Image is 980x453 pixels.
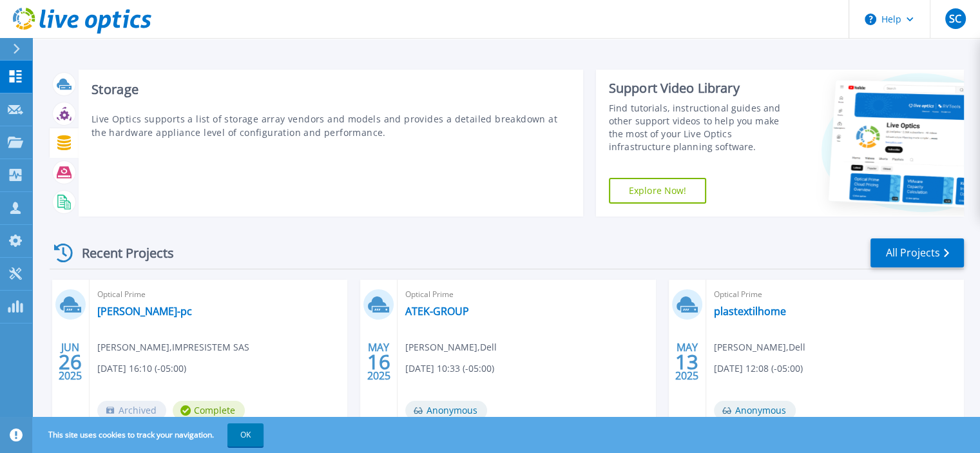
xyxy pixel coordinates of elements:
[405,287,648,302] span: Optical Prime
[97,340,249,354] span: [PERSON_NAME] , IMPRESISTEM SAS
[714,361,803,376] span: [DATE] 12:08 (-05:00)
[405,401,487,420] span: Anonymous
[714,287,956,302] span: Optical Prime
[714,305,786,318] a: plastextilhome
[97,287,340,302] span: Optical Prime
[97,305,192,318] a: [PERSON_NAME]-pc
[97,361,186,376] span: [DATE] 16:10 (-05:00)
[675,356,698,367] span: 13
[675,338,699,385] div: MAY 2025
[405,340,497,354] span: [PERSON_NAME] , Dell
[367,338,391,385] div: MAY 2025
[949,14,961,24] span: SC
[59,356,82,367] span: 26
[91,82,570,97] h3: Storage
[50,237,191,269] div: Recent Projects
[173,401,245,420] span: Complete
[405,305,469,318] a: ATEK-GROUP
[714,401,796,420] span: Anonymous
[609,178,707,204] a: Explore Now!
[58,338,82,385] div: JUN 2025
[609,102,794,153] div: Find tutorials, instructional guides and other support videos to help you make the most of your L...
[91,112,570,139] p: Live Optics supports a list of storage array vendors and models and provides a detailed breakdown...
[35,423,264,447] span: This site uses cookies to track your navigation.
[367,356,390,367] span: 16
[609,80,794,97] div: Support Video Library
[870,238,964,267] a: All Projects
[97,401,166,420] span: Archived
[227,423,264,447] button: OK
[714,340,805,354] span: [PERSON_NAME] , Dell
[405,361,494,376] span: [DATE] 10:33 (-05:00)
